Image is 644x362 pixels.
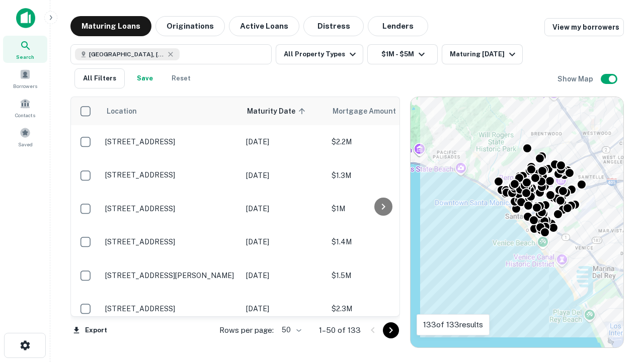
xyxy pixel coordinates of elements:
span: Maturity Date [247,105,308,117]
p: [STREET_ADDRESS] [105,237,236,246]
button: All Property Types [276,44,363,64]
span: Contacts [15,111,35,119]
button: All Filters [74,68,125,88]
button: Originations [155,16,225,36]
div: 50 [278,323,303,337]
a: View my borrowers [544,18,624,36]
th: Maturity Date [241,97,327,125]
button: Go to next page [383,322,399,338]
p: [DATE] [246,136,321,147]
p: [STREET_ADDRESS] [105,170,236,179]
button: Reset [165,68,197,88]
a: Search [3,36,47,63]
button: Maturing Loans [70,16,151,36]
p: [STREET_ADDRESS] [105,304,236,313]
button: Maturing [DATE] [442,44,523,64]
a: Borrowers [3,65,47,92]
p: $1M [332,203,432,214]
p: $1.5M [332,270,432,281]
p: [STREET_ADDRESS] [105,137,236,146]
span: Search [16,53,34,61]
p: [STREET_ADDRESS][PERSON_NAME] [105,271,236,280]
span: Mortgage Amount [333,105,409,117]
p: $2.3M [332,303,432,314]
p: 133 of 133 results [423,319,483,331]
span: Saved [18,140,33,148]
a: Contacts [3,94,47,121]
p: [DATE] [246,236,321,247]
p: [DATE] [246,303,321,314]
button: Distress [303,16,364,36]
p: [DATE] [246,203,321,214]
button: Active Loans [229,16,299,36]
p: [DATE] [246,170,321,181]
p: $1.3M [332,170,432,181]
div: 0 0 [411,97,623,347]
span: Location [106,105,137,117]
h6: Show Map [557,73,595,84]
th: Location [100,97,241,125]
a: Saved [3,123,47,150]
button: $1M - $5M [367,44,438,64]
button: Lenders [368,16,428,36]
button: Export [70,323,110,338]
span: Borrowers [13,82,37,90]
p: $2.2M [332,136,432,147]
span: [GEOGRAPHIC_DATA], [GEOGRAPHIC_DATA], [GEOGRAPHIC_DATA] [89,50,165,59]
p: Rows per page: [219,324,274,336]
p: 1–50 of 133 [319,324,361,336]
button: Save your search to get updates of matches that match your search criteria. [129,68,161,88]
div: Maturing [DATE] [450,48,518,60]
th: Mortgage Amount [327,97,437,125]
img: capitalize-icon.png [16,8,35,28]
p: $1.4M [332,236,432,247]
p: [DATE] [246,270,321,281]
button: [GEOGRAPHIC_DATA], [GEOGRAPHIC_DATA], [GEOGRAPHIC_DATA] [70,44,272,64]
iframe: Chat Widget [594,282,644,330]
p: [STREET_ADDRESS] [105,204,236,213]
